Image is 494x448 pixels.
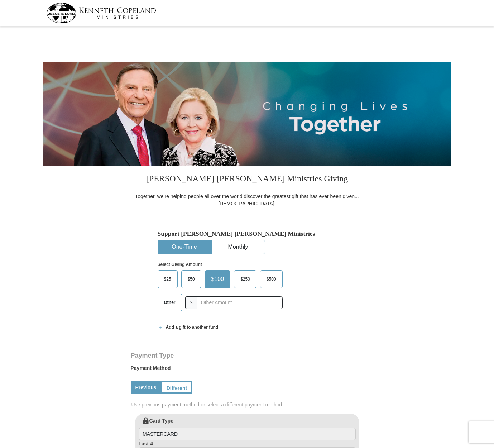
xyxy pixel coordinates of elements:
[161,381,193,394] a: Different
[131,381,161,394] a: Previous
[160,274,175,285] span: $25
[131,193,364,207] div: Together, we're helping people all over the world discover the greatest gift that has ever been g...
[208,274,228,285] span: $100
[185,296,197,309] span: $
[47,3,156,23] img: kcm-header-logo.svg
[263,274,280,285] span: $500
[163,324,219,330] span: Add a gift to another fund
[158,240,211,254] button: One-Time
[237,274,254,285] span: $250
[131,166,364,193] h3: [PERSON_NAME] [PERSON_NAME] Ministries Giving
[212,240,265,254] button: Monthly
[160,297,179,308] span: Other
[197,296,282,309] input: Other Amount
[184,274,198,285] span: $50
[158,262,202,267] strong: Select Giving Amount
[139,417,356,440] label: Card Type
[158,230,337,238] h5: Support [PERSON_NAME] [PERSON_NAME] Ministries
[131,364,364,375] label: Payment Method
[131,401,364,408] span: Use previous payment method or select a different payment method.
[131,353,364,358] h4: Payment Type
[139,428,356,440] input: Card Type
